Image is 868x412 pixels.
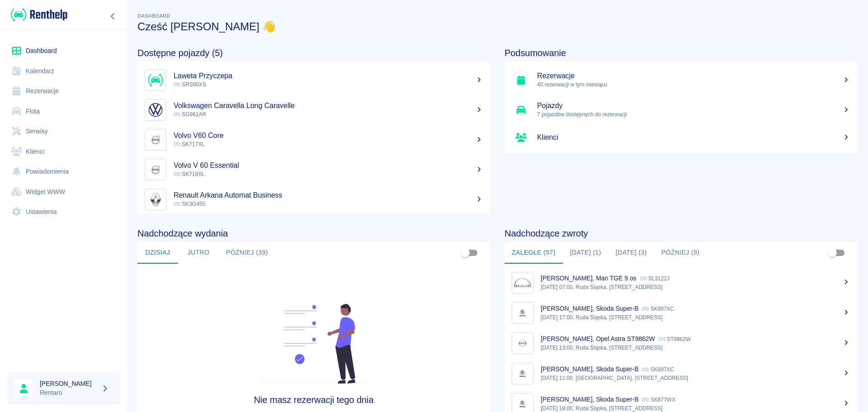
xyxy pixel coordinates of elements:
span: SK718XL [174,171,205,177]
h4: Podsumowanie [505,47,857,58]
span: SK717XL [174,141,205,147]
p: [PERSON_NAME], Skoda Super-B [541,305,638,312]
p: Rentaro [40,388,98,398]
h5: Renault Arkana Automat Business [174,191,483,200]
p: SL3122J [640,275,670,282]
a: Kalendarz [7,61,120,81]
a: ImageLaweta Przyczepa SRS90XS [137,65,490,95]
a: Powiadomienia [7,161,120,182]
h3: Cześć [PERSON_NAME] 👋 [137,20,857,33]
button: Jutro [178,242,219,264]
a: Serwisy [7,121,120,142]
p: 7 pojazdów dostępnych do rezerwacji [537,110,850,118]
a: Flota [7,101,120,122]
img: Image [514,274,531,291]
p: SK877WX [642,397,675,403]
p: [DATE] 13:00, Ruda Śląska, [STREET_ADDRESS] [541,344,850,352]
span: Pokaż przypisane tylko do mnie [824,244,841,261]
button: Zwiń nawigację [106,10,120,22]
img: Image [514,304,531,322]
a: ImageVolvo V60 Core SK717XL [137,125,490,155]
a: Dashboard [7,41,120,61]
h4: Nadchodzące wydania [137,228,490,239]
p: [PERSON_NAME], Man TGE 9 os [541,275,637,282]
p: [PERSON_NAME], Opel Astra ST9862W [541,335,655,342]
h5: Pojazdy [537,101,850,110]
a: ImageRenault Arkana Automat Business SK3G455 [137,185,490,214]
button: [DATE] (1) [563,242,609,264]
p: [PERSON_NAME], Skoda Super-B [541,365,638,373]
span: Dashboard [137,13,170,19]
p: [PERSON_NAME], Skoda Super-B [541,396,638,403]
a: Klienci [7,142,120,162]
a: ImageVolvo V 60 Essential SK718XL [137,155,490,185]
button: Później (39) [219,242,275,264]
img: Image [147,131,164,148]
h6: [PERSON_NAME] [40,379,98,388]
h5: Laweta Przyczepa [174,71,483,81]
p: [DATE] 07:00, Ruda Śląska, [STREET_ADDRESS] [541,283,850,291]
span: SG961AR [174,111,206,118]
img: Fleet [255,304,372,384]
button: [DATE] (3) [609,242,654,264]
a: Image[PERSON_NAME], Skoda Super-B SK897XC[DATE] 17:00, Ruda Śląska, [STREET_ADDRESS] [505,298,857,328]
img: Image [147,191,164,208]
h4: Nadchodzące zwroty [505,228,857,239]
img: Image [147,101,164,118]
p: SK897XC [642,306,674,312]
img: Image [147,71,164,89]
p: [DATE] 17:00, Ruda Śląska, [STREET_ADDRESS] [541,313,850,322]
h4: Dostępne pojazdy (5) [137,47,490,58]
h5: Volvo V 60 Essential [174,161,483,170]
button: Zaległe (57) [505,242,563,264]
h5: Klienci [537,133,850,142]
button: Później (9) [654,242,707,264]
a: Rezerwacje40 rezerwacji w tym miesiącu [505,65,857,95]
a: Image[PERSON_NAME], Man TGE 9 os SL3122J[DATE] 07:00, Ruda Śląska, [STREET_ADDRESS] [505,267,857,298]
p: SK897XC [642,366,674,373]
a: Klienci [505,125,857,150]
p: [DATE] 11:00, [GEOGRAPHIC_DATA], [STREET_ADDRESS] [541,374,850,382]
img: Image [147,161,164,178]
span: SRS90XS [174,81,206,88]
span: Pokaż przypisane tylko do mnie [457,244,474,261]
a: Image[PERSON_NAME], Skoda Super-B SK897XC[DATE] 11:00, [GEOGRAPHIC_DATA], [STREET_ADDRESS] [505,358,857,388]
h4: Nie masz rezerwacji tego dnia [182,394,446,405]
img: Image [514,335,531,352]
h5: Volkswagen Caravella Long Caravelle [174,101,483,110]
a: Widget WWW [7,182,120,202]
a: Ustawienia [7,202,120,222]
button: Dzisiaj [137,242,178,264]
a: Rezerwacje [7,81,120,101]
a: Renthelp logo [7,7,67,22]
a: Pojazdy7 pojazdów dostępnych do rezerwacji [505,95,857,125]
a: Image[PERSON_NAME], Opel Astra ST9862W ST9862W[DATE] 13:00, Ruda Śląska, [STREET_ADDRESS] [505,328,857,358]
img: Renthelp logo [11,7,67,22]
img: Image [514,365,531,382]
span: SK3G455 [174,201,205,207]
h5: Volvo V60 Core [174,131,483,140]
p: ST9862W [659,336,691,342]
h5: Rezerwacje [537,71,850,81]
a: ImageVolkswagen Caravella Long Caravelle SG961AR [137,95,490,125]
p: 40 rezerwacji w tym miesiącu [537,81,850,89]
